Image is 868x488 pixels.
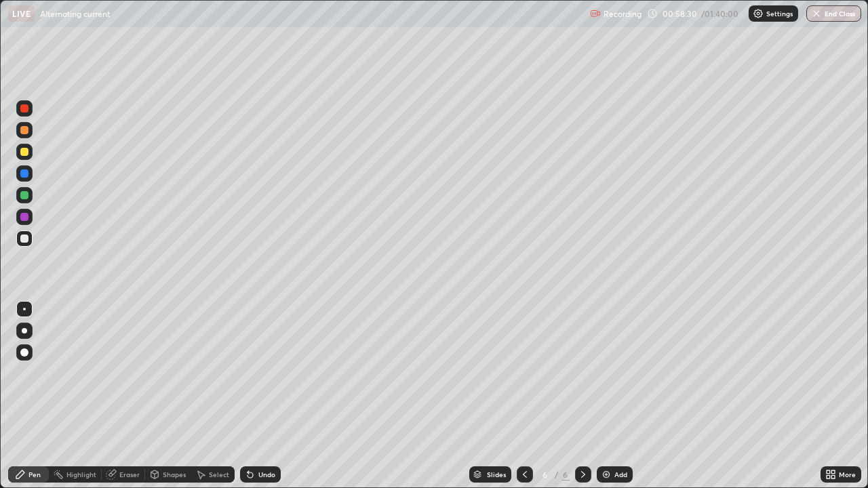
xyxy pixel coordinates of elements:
div: Select [209,471,229,478]
img: class-settings-icons [753,8,764,19]
div: Highlight [66,471,96,478]
img: recording.375f2c34.svg [590,8,601,19]
div: Pen [28,471,41,478]
button: End Class [806,5,861,22]
img: add-slide-button [601,469,612,480]
div: Eraser [119,471,140,478]
div: More [839,471,856,478]
p: Alternating current [40,8,110,19]
div: Slides [487,471,506,478]
div: Add [614,471,627,478]
div: Shapes [163,471,186,478]
p: LIVE [12,8,31,19]
div: Undo [258,471,275,478]
p: Settings [766,10,793,17]
div: 6 [538,470,552,479]
img: end-class-cross [811,8,822,19]
div: / [555,470,559,479]
div: 6 [561,468,570,481]
p: Recording [604,9,642,19]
